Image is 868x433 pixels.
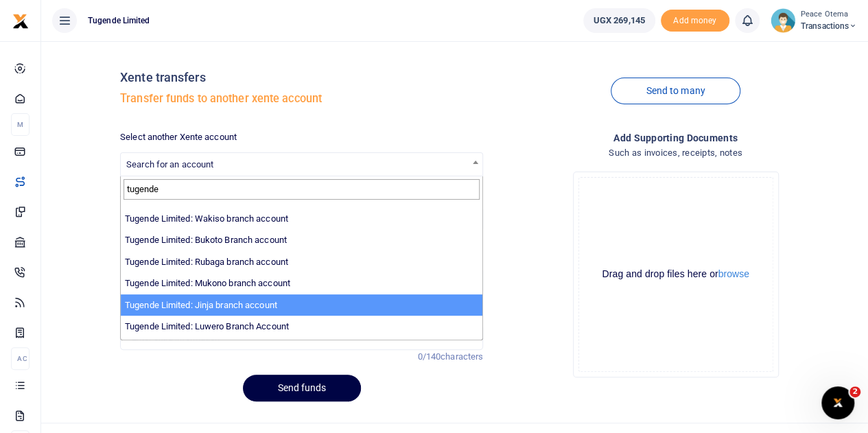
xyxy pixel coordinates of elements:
h4: Xente transfers [120,70,483,85]
button: Send funds [243,375,361,401]
button: browse [718,269,749,279]
a: Add money [661,14,729,25]
li: Toup your wallet [661,10,729,32]
h4: Such as invoices, receipts, notes [494,145,857,161]
span: 2 [849,386,860,397]
li: Ac [11,347,30,370]
h4: Add supporting Documents [494,130,857,145]
span: characters [441,351,483,362]
a: UGX 269,145 [583,8,655,33]
input: Search [124,179,480,200]
label: Tugende Limited: Mukono branch account [125,277,290,290]
label: Tugende Limited: Wakiso branch account [125,212,288,226]
img: logo-small [12,13,29,30]
label: Select another Xente account [120,130,237,144]
label: Tugende Limited: Jinja branch account [125,299,277,312]
a: Send to many [611,78,740,104]
label: Tugende Limited: Bukoto Branch account [125,233,287,247]
span: UGX 269,145 [594,14,645,27]
iframe: Intercom live chat [821,386,854,419]
span: Transactions [801,20,857,32]
a: profile-user Peace Otema Transactions [771,8,857,33]
span: Search for an account [120,152,483,176]
span: 0/140 [418,351,441,362]
li: Wallet ballance [578,8,661,33]
span: Tugende Limited [82,14,156,27]
span: Search for an account [121,153,482,174]
label: Tugende Limited: Luwero Branch Account [125,320,289,333]
span: Search for an account [126,159,213,169]
span: Add money [661,10,729,32]
div: Drag and drop files here or [579,268,773,281]
li: M [11,113,30,136]
label: Tugende Limited: Rubaga branch account [125,255,288,269]
h5: Transfer funds to another xente account [120,92,483,106]
small: Peace Otema [801,9,857,21]
img: profile-user [771,8,795,33]
div: File Uploader [573,172,779,377]
a: logo-small logo-large logo-large [12,15,29,25]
